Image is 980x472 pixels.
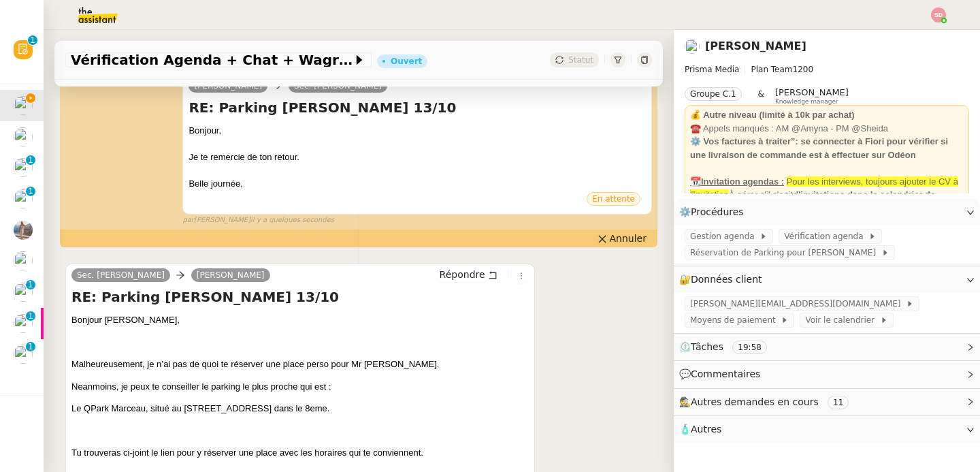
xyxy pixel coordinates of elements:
[679,368,766,379] span: 💬
[690,175,964,268] div: À gérer s'il s'agit (procédure "Gestion agenda" - Ne pas accepter les évènements dans l'agenda de...
[805,313,879,327] span: Voir le calendrier
[568,55,593,65] span: Statut
[679,272,768,287] span: 🔐
[751,65,792,74] span: Plan Team
[26,342,35,351] nz-badge-sup: 1
[674,389,980,415] div: 🕵️Autres demandes en cours 11
[14,96,33,115] img: users%2F9GXHdUEgf7ZlSXdwo7B3iBDT3M02%2Favatar%2Fimages.jpeg
[690,313,781,327] span: Moyens de paiement
[182,215,194,226] span: par
[71,447,423,458] span: Tu trouveras ci-joint le lien pour y réserver une place avec les horaires qui te conviennent.
[690,246,881,259] span: Réservation de Parking pour [PERSON_NAME]
[189,80,267,92] a: [PERSON_NAME]
[189,98,646,117] h4: RE: Parking [PERSON_NAME] 13/10
[14,314,33,333] img: users%2FrZ9hsAwvZndyAxvpJrwIinY54I42%2Favatar%2FChatGPT%20Image%201%20aou%CC%82t%202025%2C%2011_1...
[14,127,33,146] img: users%2FNsDxpgzytqOlIY2WSYlFcHtx26m1%2Favatar%2F8901.jpg
[71,269,170,281] a: Sec. [PERSON_NAME]
[182,215,334,226] small: [PERSON_NAME]
[691,341,723,352] span: Tâches
[690,297,906,311] span: [PERSON_NAME][EMAIL_ADDRESS][DOMAIN_NAME]
[690,176,958,200] span: Pour les interviews, toujours ajouter le CV à l'invitation
[189,124,646,138] div: Bonjour,
[592,194,635,204] span: En attente
[250,215,334,226] span: il y a quelques secondes
[71,359,439,369] span: Malheureusement, je n’ai pas de quoi te réserver une place perso pour Mr [PERSON_NAME].
[793,65,814,74] span: 1200
[71,53,353,67] span: Vérification Agenda + Chat + Wagram (9h et 14h)
[775,98,838,106] span: Knowledge manager
[28,280,33,292] p: 1
[14,158,33,177] img: users%2FNsDxpgzytqOlIY2WSYlFcHtx26m1%2Favatar%2F8901.jpg
[690,110,855,120] strong: 💰 Autre niveau (limité à 10k par achat)
[71,403,329,413] span: Le QPark Marceau, situé au [STREET_ADDRESS] dans le 8eme.
[690,122,964,136] div: ☎️ Appels manqués : AM @Amyna - PM @Sheida
[679,204,750,220] span: ⚙️
[685,39,700,54] img: users%2F9GXHdUEgf7ZlSXdwo7B3iBDT3M02%2Favatar%2Fimages.jpeg
[71,287,529,306] h4: RE: Parking [PERSON_NAME] 13/10
[28,342,33,354] p: 1
[690,230,759,243] span: Gestion agenda
[435,267,502,282] button: Répondre
[71,315,180,325] span: Bonjour [PERSON_NAME],
[685,65,739,74] span: Prisma Media
[690,176,784,187] u: 📆Invitation agendas :
[828,396,849,409] nz-tag: 11
[679,396,854,407] span: 🕵️
[289,80,387,92] a: Sec. [PERSON_NAME]
[674,199,980,225] div: ⚙️Procédures
[758,87,764,105] span: &
[28,155,33,168] p: 1
[28,35,37,45] nz-badge-sup: 1
[14,221,33,240] img: 9c41a674-290d-4aa4-ad60-dbefefe1e183
[14,345,33,364] img: users%2FNsDxpgzytqOlIY2WSYlFcHtx26m1%2Favatar%2F8901.jpg
[14,189,33,208] img: users%2FNsDxpgzytqOlIY2WSYlFcHtx26m1%2Favatar%2F8901.jpg
[690,136,948,160] strong: ⚙️ Vos factures à traiter”: se connecter à Fiori pour vérifier si une livraison de commande est à...
[28,311,33,324] p: 1
[189,177,646,191] div: Belle journée,
[775,87,849,105] app-user-label: Knowledge manager
[674,334,980,360] div: ⏲️Tâches 19:58
[679,424,721,435] span: 🧴
[26,187,35,196] nz-badge-sup: 1
[26,280,35,289] nz-badge-sup: 1
[191,269,270,281] a: [PERSON_NAME]
[691,424,721,435] span: Autres
[71,381,331,392] span: Neanmoins, je peux te conseiller le parking le plus proche qui est :
[189,151,646,164] div: Je te remercie de ton retour.
[775,87,849,97] span: [PERSON_NAME]
[592,231,652,246] button: Annuler
[674,266,980,293] div: 🔐Données client
[691,206,744,217] span: Procédures
[685,87,742,101] nz-tag: Groupe C.1
[391,57,422,65] div: Ouvert
[610,232,647,245] span: Annuler
[674,361,980,388] div: 💬Commentaires
[679,341,779,352] span: ⏲️
[691,368,760,379] span: Commentaires
[14,283,33,302] img: users%2FrZ9hsAwvZndyAxvpJrwIinY54I42%2Favatar%2FChatGPT%20Image%201%20aou%CC%82t%202025%2C%2011_1...
[931,7,946,22] img: svg
[26,311,35,321] nz-badge-sup: 1
[440,268,485,281] span: Répondre
[691,396,819,407] span: Autres demandes en cours
[690,189,935,213] strong: d'invitations dans le calendrier de [PERSON_NAME]
[26,155,35,165] nz-badge-sup: 1
[28,187,33,199] p: 1
[691,274,762,285] span: Données client
[784,230,868,243] span: Vérification agenda
[674,416,980,443] div: 🧴Autres
[705,40,806,52] a: [PERSON_NAME]
[14,251,33,270] img: users%2FrZ9hsAwvZndyAxvpJrwIinY54I42%2Favatar%2FChatGPT%20Image%201%20aou%CC%82t%202025%2C%2011_1...
[732,341,767,354] nz-tag: 19:58
[30,35,35,48] p: 1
